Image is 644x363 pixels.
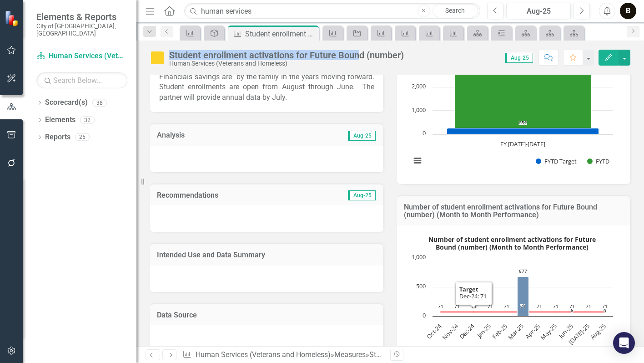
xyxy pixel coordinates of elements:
[587,157,609,165] button: Show FYTD
[245,28,317,40] div: Student enrollment activations for Future Bound (number)
[80,116,95,124] div: 32
[586,303,591,309] text: 71
[556,322,574,340] text: Jun-25
[416,282,426,290] text: 500
[490,322,509,341] text: Feb-25
[455,67,592,134] path: FY 2023-2024, 2,845. FYTD.
[537,303,542,309] text: 71
[519,268,527,274] text: 677
[519,119,527,126] text: 252
[439,310,607,314] g: Target, series 2 of 2. Line with 11 data points.
[412,106,426,114] text: 1,000
[441,276,609,317] g: Actual, series 1 of 2. Bar series with 11 bars.
[567,322,591,346] text: [DATE]-25
[433,5,478,17] a: Search
[45,115,75,125] a: Elements
[334,350,366,359] a: Measures
[5,10,20,26] img: ClearPoint Strategy
[589,322,608,341] text: Aug-25
[348,131,376,141] span: Aug-25
[157,131,265,139] h3: Analysis
[412,82,426,90] text: 2,000
[184,3,480,19] input: Search ClearPoint...
[411,154,424,167] button: View chart menu, Number of student enrollment activations for Future Bound (number) (FY Performance)
[505,53,533,63] span: Aug-25
[553,310,557,314] path: May-25, 70.83. Target.
[412,253,426,261] text: 1,000
[520,303,526,309] text: 71
[447,128,599,134] path: FY 2023-2024, 252. FYTD Target.
[569,303,575,309] text: 71
[553,303,558,309] text: 71
[92,99,107,107] div: 38
[518,276,529,316] path: Mar-25, 677. Actual.
[36,51,127,61] a: Human Services (Veterans and Homeless)
[425,322,443,340] text: Oct-24
[440,322,460,341] text: Nov-24
[504,303,509,309] text: 71
[406,38,618,175] svg: Interactive chart
[404,203,624,219] h3: Number of student enrollment activations for Future Bound (number) (Month to Month Performance)
[169,50,404,60] div: Student enrollment activations for Future Bound (number)
[454,303,460,309] text: 71
[438,303,443,309] text: 71
[567,316,577,316] path: Jun-25, 6. Actual.
[538,322,558,342] text: May-25
[471,303,477,309] text: 71
[157,251,377,259] h3: Intended Use and Data Summary
[474,322,493,340] text: Jan-25
[36,11,127,22] span: Elements & Reports
[602,303,608,309] text: 71
[488,303,493,309] text: 71
[613,332,635,354] div: Open Intercom Messenger
[604,307,606,314] text: 0
[75,133,90,141] div: 25
[523,322,542,340] text: Apr-25
[196,350,331,359] a: Human Services (Veterans and Homeless)
[406,38,621,175] div: Number of student enrollment activations for Future Bound (number) (FY Performance). Highcharts i...
[348,190,376,200] span: Aug-25
[506,322,525,341] text: Mar-25
[45,132,70,143] a: Reports
[182,350,383,360] div: » »
[423,311,426,319] text: 0
[620,3,636,19] button: B
[150,51,165,65] img: Caution
[500,140,545,148] text: FY [DATE]-[DATE]
[428,235,596,251] text: Number of student enrollment activations for Future Bound (number) (Month to Month Performance)
[423,129,426,137] text: 0
[157,191,307,199] h3: Recommendations
[509,6,568,17] div: Aug-25
[169,60,404,67] div: Human Services (Veterans and Homeless)
[458,322,477,341] text: Dec-24
[536,157,577,165] button: Show FYTD Target
[447,128,599,134] g: FYTD Target, bar series 1 of 2 with 1 bar.
[369,350,555,359] div: Student enrollment activations for Future Bound (number)
[157,311,377,319] h3: Data Source
[36,22,127,37] small: City of [GEOGRAPHIC_DATA], [GEOGRAPHIC_DATA]
[506,3,571,19] button: Aug-25
[45,97,88,108] a: Scorecard(s)
[36,72,127,88] input: Search Below...
[455,67,592,134] g: FYTD, bar series 2 of 2 with 1 bar.
[571,307,574,313] text: 6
